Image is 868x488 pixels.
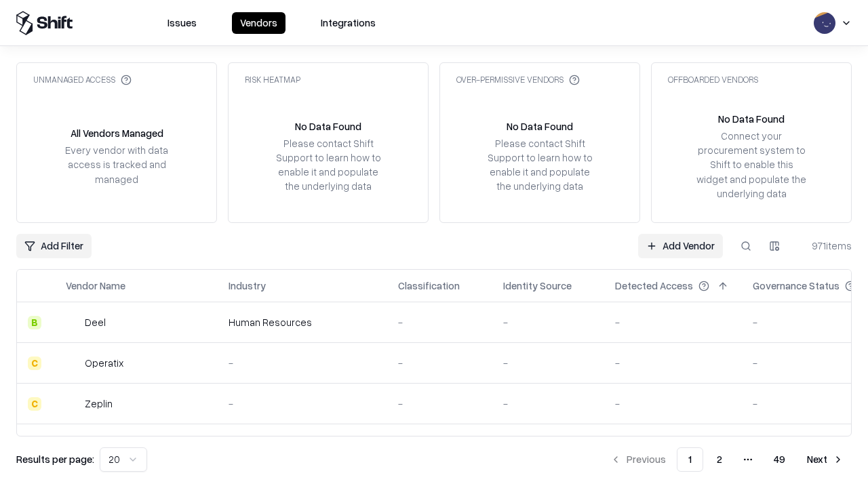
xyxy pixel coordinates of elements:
[229,315,376,329] div: Human Resources
[602,447,852,472] nav: pagination
[753,279,840,293] div: Governance Status
[799,447,852,472] button: Next
[398,279,460,293] div: Classification
[398,396,481,411] div: -
[706,447,733,472] button: 2
[229,279,266,293] div: Industry
[85,396,113,411] div: Zeplin
[232,12,285,34] button: Vendors
[28,397,41,411] div: C
[28,316,41,329] div: B
[71,126,163,140] div: All Vendors Managed
[272,136,384,194] div: Please contact Shift Support to learn how to enable it and populate the underlying data
[503,279,572,293] div: Identity Source
[484,136,596,194] div: Please contact Shift Support to learn how to enable it and populate the underlying data
[295,119,361,134] div: No Data Found
[398,315,481,329] div: -
[85,356,123,370] div: Operatix
[16,452,94,466] p: Results per page:
[615,356,731,370] div: -
[503,356,593,370] div: -
[503,396,593,411] div: -
[507,119,573,134] div: No Data Found
[66,357,79,370] img: Operatix
[398,356,481,370] div: -
[638,234,723,258] a: Add Vendor
[229,396,376,411] div: -
[85,315,106,329] div: Deel
[66,397,79,411] img: Zeplin
[718,112,785,126] div: No Data Found
[229,356,376,370] div: -
[159,12,205,34] button: Issues
[33,74,132,85] div: Unmanaged Access
[60,143,173,186] div: Every vendor with data access is tracked and managed
[615,396,731,411] div: -
[677,447,703,472] button: 1
[615,315,731,329] div: -
[313,12,384,34] button: Integrations
[456,74,580,85] div: Over-Permissive Vendors
[16,234,92,258] button: Add Filter
[615,279,693,293] div: Detected Access
[797,239,852,253] div: 971 items
[695,129,808,201] div: Connect your procurement system to Shift to enable this widget and populate the underlying data
[763,447,796,472] button: 49
[66,279,125,293] div: Vendor Name
[503,315,593,329] div: -
[245,74,300,85] div: Risk Heatmap
[668,74,758,85] div: Offboarded Vendors
[28,357,41,370] div: C
[66,316,79,329] img: Deel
